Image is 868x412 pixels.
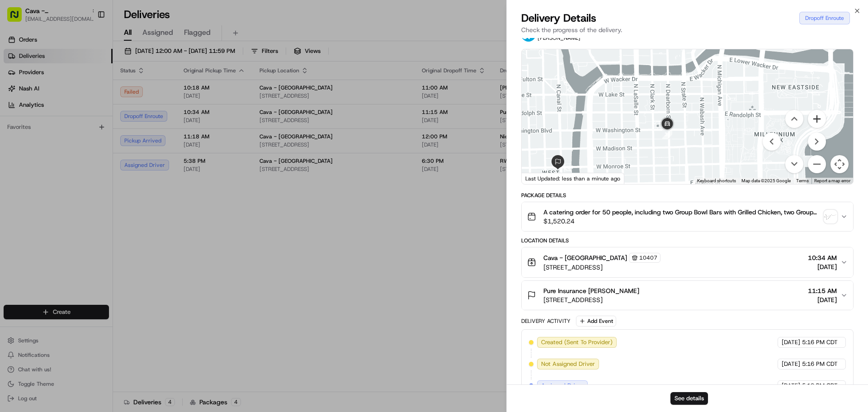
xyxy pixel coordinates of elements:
span: [STREET_ADDRESS] [543,263,660,272]
span: [PERSON_NAME] [538,34,580,42]
p: Welcome 👋 [9,36,165,51]
div: We're available if you need us! [31,95,114,103]
span: 10407 [639,254,657,261]
span: [DATE] [808,295,837,304]
div: Start new chat [31,86,148,95]
a: Open this area in Google Maps (opens a new window) [524,172,554,184]
button: Move down [785,155,803,173]
div: Last Updated: less than a minute ago [522,173,624,184]
a: Report a map error [814,178,850,183]
span: Knowledge Base [18,131,69,140]
button: Zoom in [808,110,826,128]
a: 💻API Documentation [73,128,149,144]
p: Check the progress of the delivery. [521,25,854,34]
button: Pure Insurance [PERSON_NAME][STREET_ADDRESS]11:15 AM[DATE] [522,281,853,310]
span: API Documentation [85,131,145,140]
span: A catering order for 50 people, including two Group Bowl Bars with Grilled Chicken, two Group Bow... [543,208,821,217]
div: 💻 [76,132,84,139]
span: Cava - [GEOGRAPHIC_DATA] [543,253,627,262]
img: Google [524,172,554,184]
div: Location Details [521,237,854,244]
button: Map camera controls [830,155,849,173]
span: 11:15 AM [808,286,837,295]
span: [DATE] [782,382,800,390]
span: 5:19 PM CDT [802,382,838,390]
span: Map data ©2025 Google [741,178,791,183]
div: 38 [662,129,672,139]
div: Package Details [521,192,854,199]
span: [DATE] [808,262,837,271]
button: Keyboard shortcuts [697,178,736,184]
button: Cava - [GEOGRAPHIC_DATA]10407[STREET_ADDRESS]10:34 AM[DATE] [522,247,853,277]
span: 10:34 AM [808,253,837,262]
img: signature_proof_of_delivery image [824,210,837,223]
span: 5:16 PM CDT [802,360,838,368]
span: Created (Sent To Provider) [541,338,613,346]
button: See details [670,392,708,405]
span: [DATE] [782,360,800,368]
img: Nash [9,9,27,27]
button: Start new chat [154,89,165,100]
button: Move right [808,133,826,151]
span: Pylon [90,153,109,160]
button: A catering order for 50 people, including two Group Bowl Bars with Grilled Chicken, two Group Bow... [522,202,853,231]
span: Not Assigned Driver [541,360,595,368]
input: Clear [24,58,149,68]
button: Add Event [576,316,616,327]
a: Terms [796,178,809,183]
div: 📗 [9,132,16,139]
span: [DATE] [782,338,800,346]
div: Delivery Activity [521,317,571,325]
span: Assigned Driver [541,382,584,390]
span: Pure Insurance [PERSON_NAME] [543,286,639,295]
span: [STREET_ADDRESS] [543,295,639,304]
a: Powered byPylon [64,153,109,160]
img: 1736555255976-a54dd68f-1ca7-489b-9aae-adbdc363a1c4 [9,86,25,103]
span: 5:16 PM CDT [802,338,838,346]
span: Delivery Details [521,11,596,25]
button: Move up [785,110,803,128]
span: $1,520.24 [543,217,821,226]
button: Move left [763,133,781,151]
a: 📗Knowledge Base [5,128,73,144]
button: Zoom out [808,155,826,173]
